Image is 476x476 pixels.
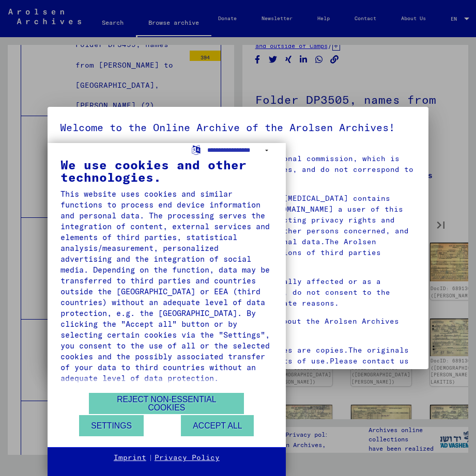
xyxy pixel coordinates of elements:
[114,453,146,463] a: Imprint
[155,453,220,463] a: Privacy Policy
[89,393,244,414] button: Reject non-essential cookies
[79,415,144,436] button: Settings
[181,415,254,436] button: Accept all
[60,188,273,384] div: This website uses cookies and similar functions to process end device information and personal da...
[60,158,273,183] div: We use cookies and other technologies.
